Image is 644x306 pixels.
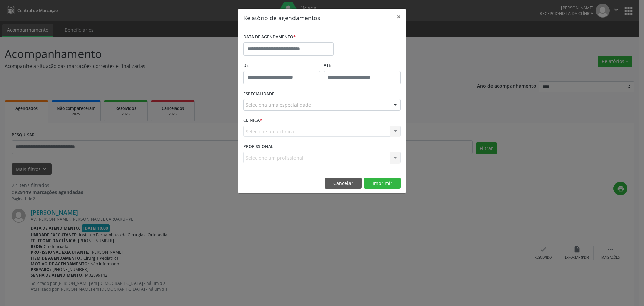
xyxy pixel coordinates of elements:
h5: Relatório de agendamentos [243,13,320,22]
button: Imprimir [364,178,401,189]
label: ESPECIALIDADE [243,89,274,99]
label: De [243,60,320,71]
label: PROFISSIONAL [243,141,273,152]
label: CLÍNICA [243,115,262,126]
button: Close [392,9,406,25]
label: DATA DE AGENDAMENTO [243,32,296,42]
label: ATÉ [324,60,401,71]
span: Seleciona uma especialidade [246,101,311,108]
button: Cancelar [325,178,362,189]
